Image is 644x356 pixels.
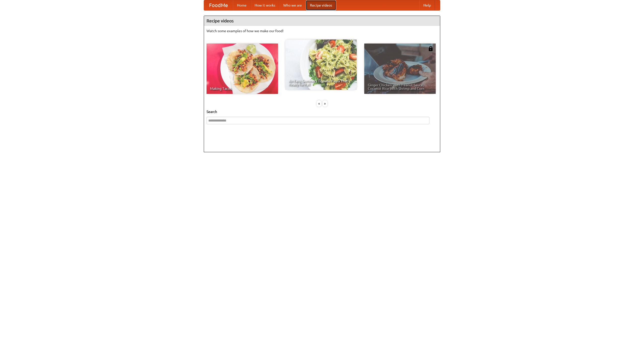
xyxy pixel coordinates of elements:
a: Making Tacos [207,44,278,94]
a: An Easy, Summery Tomato Pasta That's Ready for Fall [285,39,357,90]
a: Who we are [279,0,306,10]
img: 483408.png [428,46,433,51]
a: Home [233,0,251,10]
div: » [323,100,327,107]
span: Making Tacos [210,87,274,90]
div: « [317,100,321,107]
h4: Recipe videos [204,16,440,26]
a: FoodMe [204,0,233,10]
span: An Easy, Summery Tomato Pasta That's Ready for Fall [289,79,353,86]
h5: Search [207,109,437,114]
a: How it works [251,0,279,10]
a: Recipe videos [306,0,336,10]
p: Watch some examples of how we make our food! [207,28,437,33]
a: Help [419,0,435,10]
